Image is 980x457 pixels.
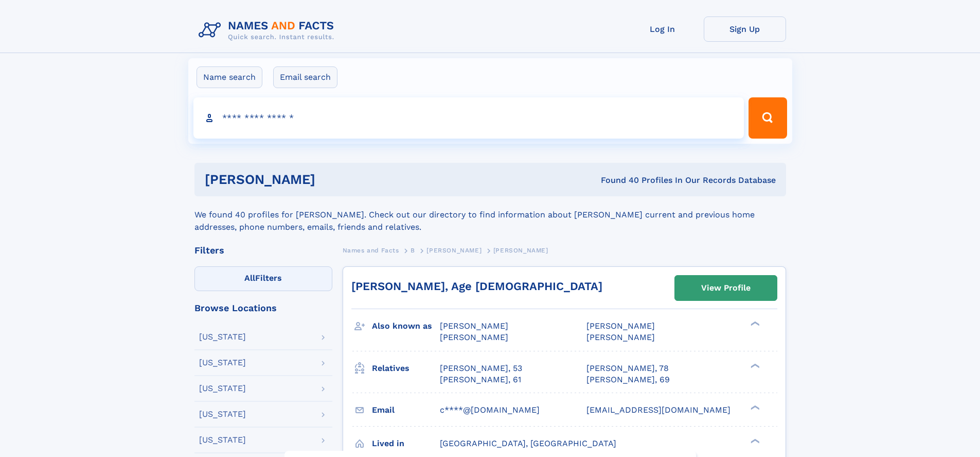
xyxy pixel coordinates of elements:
div: ❯ [748,320,760,327]
span: [PERSON_NAME] [440,321,508,331]
div: ❯ [748,362,760,369]
label: Filters [194,266,332,291]
span: [EMAIL_ADDRESS][DOMAIN_NAME] [586,405,730,415]
h1: [PERSON_NAME] [205,173,458,186]
span: [PERSON_NAME] [440,332,508,342]
a: B [411,244,415,257]
a: View Profile [675,276,777,300]
button: Search Button [749,97,787,139]
div: [US_STATE] [199,436,246,444]
a: [PERSON_NAME] [426,244,482,257]
div: View Profile [701,276,751,300]
a: [PERSON_NAME], Age [DEMOGRAPHIC_DATA] [351,280,602,293]
a: [PERSON_NAME], 61 [440,374,521,385]
h3: Relatives [372,360,440,377]
a: [PERSON_NAME], 78 [586,363,669,374]
label: Email search [273,66,337,88]
div: ❯ [748,437,760,444]
h3: Email [372,401,440,419]
div: Browse Locations [194,303,332,313]
div: Found 40 Profiles In Our Records Database [458,175,776,186]
span: [PERSON_NAME] [586,321,655,331]
div: [US_STATE] [199,410,246,418]
img: Logo Names and Facts [194,16,343,44]
h3: Lived in [372,435,440,452]
span: All [244,273,255,283]
span: B [411,247,415,254]
div: [US_STATE] [199,384,246,393]
div: [US_STATE] [199,359,246,367]
a: Names and Facts [343,244,399,257]
span: [PERSON_NAME] [493,247,548,254]
div: ❯ [748,404,760,411]
div: [US_STATE] [199,333,246,341]
a: Sign Up [704,16,786,42]
a: [PERSON_NAME], 69 [586,374,670,385]
span: [PERSON_NAME] [426,247,482,254]
span: [GEOGRAPHIC_DATA], [GEOGRAPHIC_DATA] [440,438,616,448]
label: Name search [197,66,262,88]
a: [PERSON_NAME], 53 [440,363,522,374]
span: [PERSON_NAME] [586,332,655,342]
div: Filters [194,246,332,255]
h3: Also known as [372,317,440,335]
div: We found 40 profiles for [PERSON_NAME]. Check out our directory to find information about [PERSON... [194,196,786,233]
a: Log In [621,16,704,42]
input: search input [193,97,744,139]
